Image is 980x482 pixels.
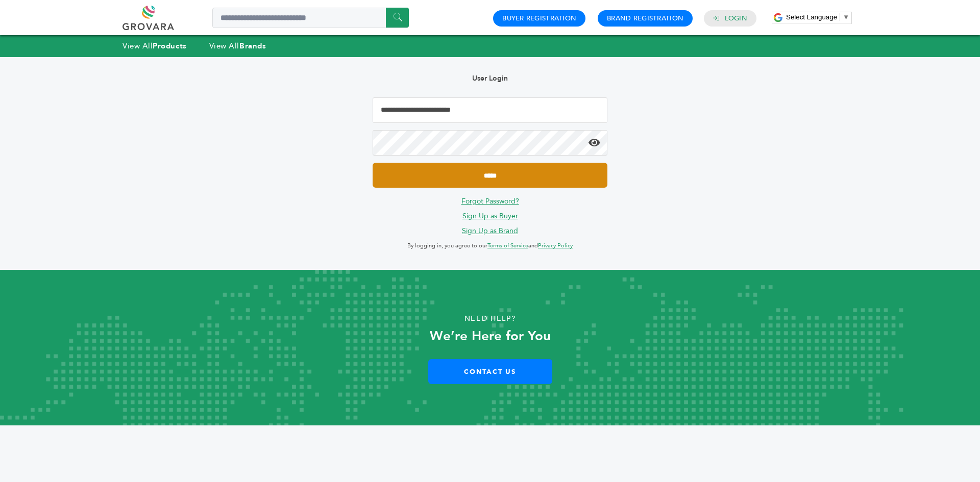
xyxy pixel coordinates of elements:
a: View AllProducts [122,41,187,51]
a: Brand Registration [607,14,683,23]
a: Forgot Password? [461,196,519,206]
a: View AllBrands [209,41,266,51]
input: Search a product or brand... [212,8,409,28]
b: User Login [472,73,508,83]
input: Password [373,130,607,156]
a: Sign Up as Buyer [462,211,518,221]
a: Contact Us [428,359,552,384]
strong: We’re Here for You [430,327,551,345]
span: ▼ [843,13,849,21]
a: Login [725,14,747,23]
p: By logging in, you agree to our and [373,240,607,252]
a: Select Language​ [786,13,849,21]
a: Buyer Registration [502,14,576,23]
strong: Brands [239,41,266,51]
a: Privacy Policy [538,242,573,249]
span: ​ [840,13,840,21]
input: Email Address [373,97,607,123]
a: Terms of Service [487,242,528,249]
span: Select Language [786,13,837,21]
p: Need Help? [49,311,931,326]
a: Sign Up as Brand [462,226,518,236]
strong: Products [153,41,186,51]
